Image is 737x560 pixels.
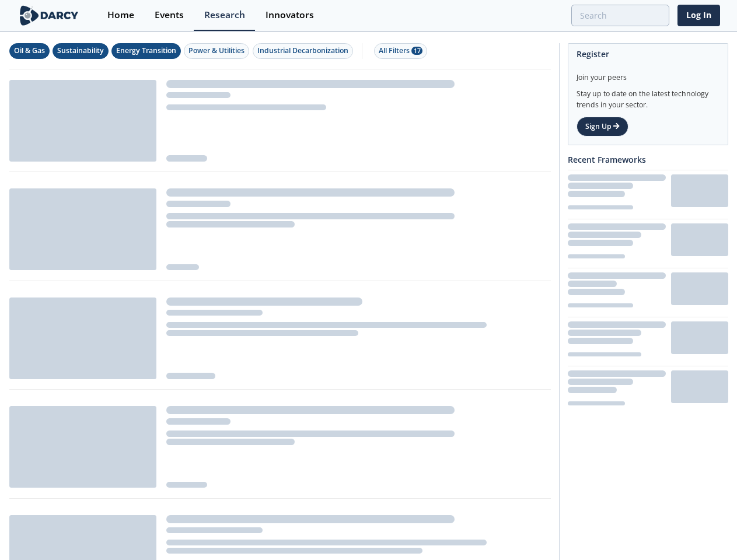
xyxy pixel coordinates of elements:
div: Oil & Gas [14,45,45,56]
button: Industrial Decarbonization [253,43,353,59]
input: Advanced Search [571,5,669,26]
button: Energy Transition [111,43,181,59]
div: Sustainability [57,45,104,56]
span: 17 [411,47,422,55]
a: Sign Up [577,117,628,136]
div: Stay up to date on the latest technology trends in your sector. [577,83,719,110]
div: Recent Frameworks [568,149,728,170]
div: Join your peers [577,64,719,83]
div: Innovators [266,10,314,20]
button: Power & Utilities [184,43,249,59]
div: Research [204,10,245,20]
div: Power & Utilities [188,45,244,56]
div: Events [155,10,184,20]
div: Register [577,44,719,64]
button: Sustainability [53,43,109,59]
div: Energy Transition [116,45,176,56]
button: All Filters 17 [374,43,427,59]
button: Oil & Gas [9,43,50,59]
div: Home [107,10,134,20]
img: logo-wide.svg [18,5,81,26]
div: All Filters [379,45,422,56]
div: Industrial Decarbonization [257,45,348,56]
a: Log In [677,5,720,26]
